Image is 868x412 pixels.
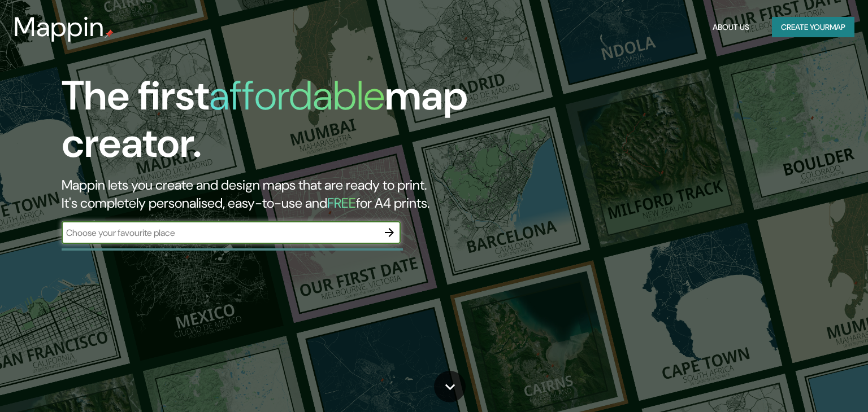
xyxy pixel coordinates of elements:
[327,194,356,212] h5: FREE
[62,226,378,239] input: Choose your favourite place
[209,69,385,122] h1: affordable
[105,29,114,38] img: mappin-pin
[62,72,496,176] h1: The first map creator.
[772,17,854,38] button: Create yourmap
[62,176,496,212] h2: Mappin lets you create and design maps that are ready to print. It's completely personalised, eas...
[708,17,754,38] button: About Us
[14,11,105,43] h3: Mappin
[767,368,856,400] iframe: Help widget launcher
